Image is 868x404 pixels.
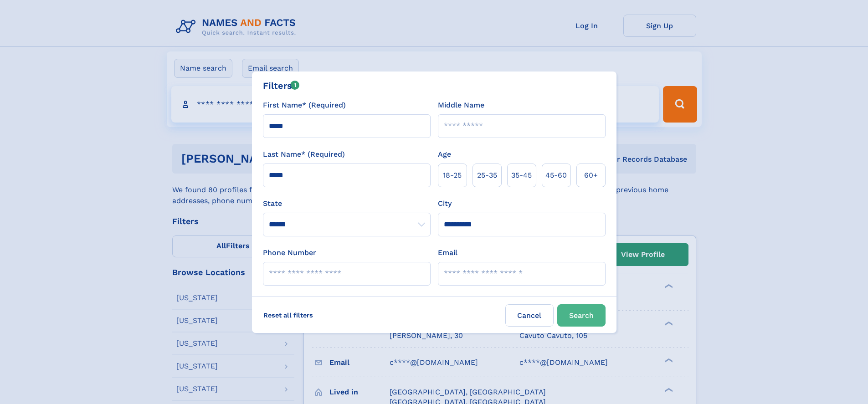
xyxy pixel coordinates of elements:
[263,247,316,258] label: Phone Number
[438,100,484,111] label: Middle Name
[477,170,497,181] span: 25‑35
[438,149,451,160] label: Age
[505,304,554,327] label: Cancel
[263,198,431,209] label: State
[263,149,345,160] label: Last Name* (Required)
[438,247,457,258] label: Email
[584,170,598,181] span: 60+
[263,100,346,111] label: First Name* (Required)
[443,170,462,181] span: 18‑25
[511,170,532,181] span: 35‑45
[545,170,567,181] span: 45‑60
[257,304,319,326] label: Reset all filters
[557,304,606,327] button: Search
[263,79,300,92] div: Filters
[438,198,452,209] label: City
